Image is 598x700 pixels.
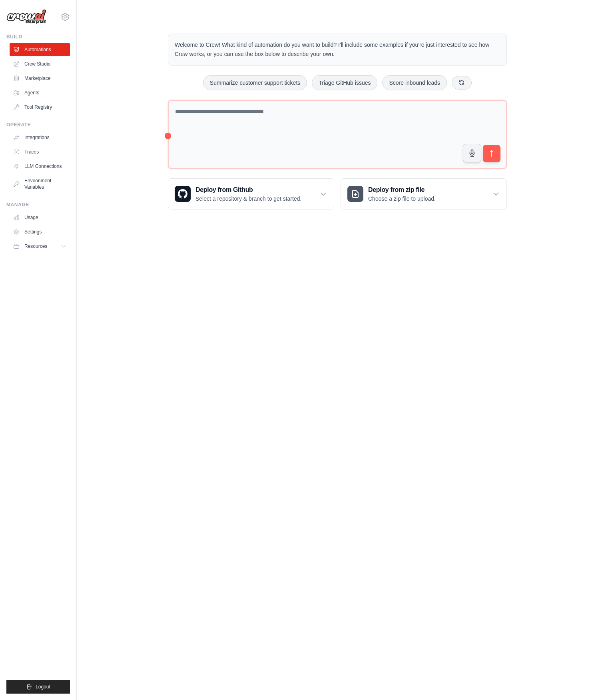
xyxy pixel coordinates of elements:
a: Marketplace [10,72,70,85]
div: Build [6,34,70,40]
div: Manage [6,201,70,208]
a: Usage [10,211,70,224]
div: Operate [6,122,70,128]
a: Integrations [10,131,70,144]
button: Score inbound leads [382,75,447,90]
a: Automations [10,43,70,56]
a: Tool Registry [10,101,70,114]
span: Resources [24,243,47,249]
span: Logout [36,684,50,690]
button: Summarize customer support tickets [203,75,307,90]
button: Triage GitHub issues [312,75,377,90]
a: Traces [10,146,70,158]
a: LLM Connections [10,160,70,173]
p: Select a repository & branch to get started. [195,195,301,203]
a: Settings [10,225,70,238]
p: Choose a zip file to upload. [368,195,436,203]
h3: Deploy from Github [195,185,301,195]
img: Logo [6,9,46,24]
a: Environment Variables [10,174,70,193]
h3: Deploy from zip file [368,185,436,195]
a: Crew Studio [10,58,70,70]
button: Resources [10,240,70,253]
button: Logout [6,680,70,694]
p: Welcome to Crew! What kind of automation do you want to build? I'll include some examples if you'... [175,40,500,59]
a: Agents [10,86,70,99]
